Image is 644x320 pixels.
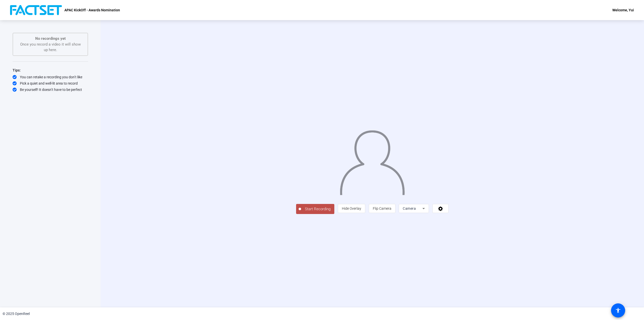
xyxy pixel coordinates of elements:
[13,75,88,80] div: You can retake a recording you don’t like
[301,206,334,212] span: Start Recording
[13,87,88,92] div: Be yourself! It doesn’t have to be perfect
[10,5,62,15] img: OpenReel logo
[18,36,83,53] div: Once you record a video it will show up here.
[338,204,365,213] button: Hide Overlay
[3,311,30,316] div: © 2025 OpenReel
[615,307,621,313] mat-icon: accessibility
[339,126,405,195] img: overlay
[403,206,416,210] span: Camera
[342,206,361,210] span: Hide Overlay
[612,7,634,13] div: Welcome, Yui
[369,204,395,213] button: Flip Camera
[373,206,391,210] span: Flip Camera
[296,204,334,214] button: Start Recording
[13,67,88,73] div: Tips:
[18,36,83,42] p: No recordings yet
[64,7,120,13] p: APAC KickOff - Awards Nomination
[13,81,88,86] div: Pick a quiet and well-lit area to record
